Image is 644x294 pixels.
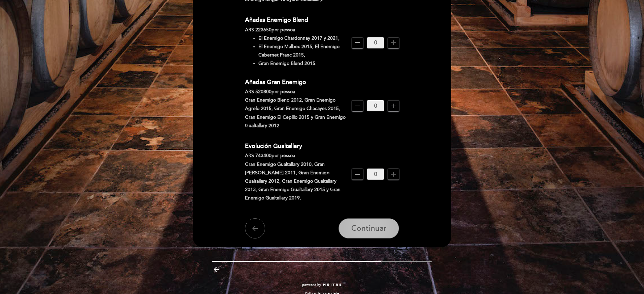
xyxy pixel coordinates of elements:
[245,218,265,238] button: arrow_back
[354,102,362,110] i: remove
[258,59,347,68] li: Gran Enemigo Blend 2015.
[390,39,398,47] i: add
[302,283,321,287] span: powered by
[212,265,220,273] i: arrow_backward
[390,170,398,178] i: add
[258,34,347,42] li: El Enemigo Chardonnay 2017 y 2021,
[258,42,347,59] li: El Enemigo Malbec 2015, El Enemigo Cabernet Franc 2015,
[354,170,362,178] i: remove
[354,39,362,47] i: remove
[245,96,347,130] p: Gran Enemigo Blend 2012, Gran Enemigo Agrelo 2015, Gran Enemigo Chacayes 2015, Gran Enemigo El Ce...
[245,26,347,34] div: ARS 223650
[338,218,399,238] button: Continuar
[245,151,347,160] div: ARS 743400
[390,102,398,110] i: add
[245,160,347,203] p: Gran Enemigo Gualtallary 2010, Gran [PERSON_NAME] 2011, Gran Enemigo Gualtallary 2012, Gran Enemi...
[251,224,259,232] i: arrow_back
[245,87,347,96] div: ARS 520800
[351,224,387,233] span: Continuar
[245,141,347,151] div: Evolución Gualtallary
[302,283,342,287] a: powered by
[323,283,342,287] img: MEITRE
[245,77,347,87] div: Añadas Gran Enemigo
[245,14,347,25] div: Añadas Enemigo Blend
[272,153,295,158] span: por pessoa
[272,89,295,95] span: por pessoa
[272,27,295,33] span: por pessoa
